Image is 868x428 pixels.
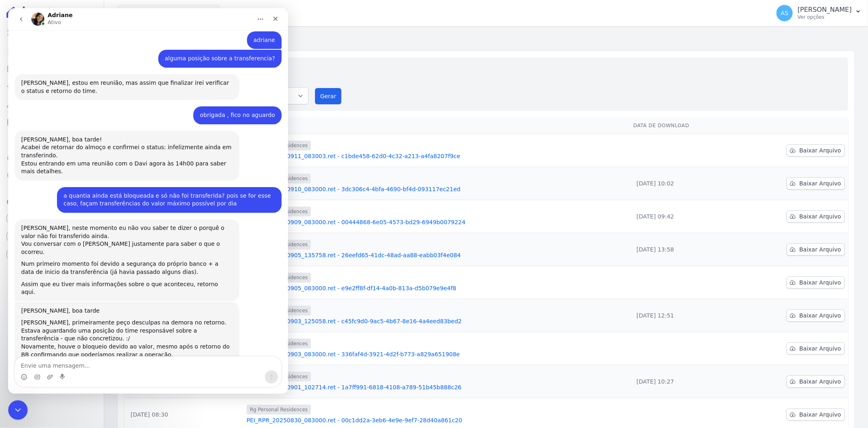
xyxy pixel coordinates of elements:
span: Baixar Arquivo [799,311,841,320]
span: Baixar Arquivo [799,377,841,386]
div: alguma posição sobre a transferencia? [157,46,267,55]
span: Baixar Arquivo [799,245,841,254]
button: Enviar mensagem… [257,362,270,375]
a: PEI_RPR_20250905_083000.ret - e9e2ff8f-df14-4a0b-813a-d5b079e9e4f8 [247,284,627,292]
a: PEI_RPR_20250901_102714.ret - 1a7ff991-6818-4108-a789-51b45b888c26 [247,383,627,391]
div: [PERSON_NAME], primeiramente peço desculpas na demora no retorno. Estava aguardando uma posição d... [13,311,225,335]
span: Baixar Arquivo [799,179,841,188]
div: Num primeiro momento foi devido a segurança do próprio banco + a data de inicio da transferência ... [13,252,225,268]
td: [DATE] 13:58 [630,233,737,266]
textarea: Envie uma mensagem... [7,349,273,362]
div: [PERSON_NAME], estou em reunião, mas assim que finalizar irei verificar o status e retorno do time. [7,66,231,92]
div: Acabei de retornar do almoço e confirmei o status: infelizmente ainda em transferindo. [13,135,225,151]
a: Baixar Arquivo [787,144,845,157]
a: PEI_RPR_20250909_083000.ret - 00444868-6e05-4573-bd29-6949b0079224 [247,218,627,226]
div: [PERSON_NAME], boa tarde!Acabei de retornar do almoço e confirmei o status: infelizmente ainda em... [7,123,231,172]
div: Adriane diz… [7,294,273,422]
div: [PERSON_NAME], neste momento eu não vou saber te dizer o porquê o valor não foi transferido ainda... [7,211,231,293]
div: adriane [239,23,273,41]
div: [PERSON_NAME], boa tarde [13,299,225,307]
div: Adriane diz… [7,66,273,98]
div: Andreza diz… [7,179,273,211]
div: [PERSON_NAME], neste momento eu não vou saber te dizer o porquê o valor não foi transferido ainda. [13,216,225,232]
span: Baixar Arquivo [799,344,841,353]
div: a quantia ainda está bloqueada e só não foi transferida? pois se for esse caso, façam transferênc... [55,184,267,200]
div: Adriane diz… [7,123,273,179]
div: Plataformas [7,197,97,207]
button: Rg Personal Residences [117,5,220,20]
a: Transferências [3,132,101,148]
div: obrigada , fico no aguardo [185,98,273,116]
a: Recebíveis [3,210,101,227]
a: PEI_RPR_20250903_083000.ret - 336faf4d-3921-4d2f-b773-a829a651908e [247,350,627,358]
a: Conta Hent [3,228,101,245]
a: Baixar Arquivo [787,177,845,190]
iframe: Intercom live chat [8,400,28,420]
td: [DATE] 10:02 [630,167,737,200]
a: PEI_RPR_20250903_125058.ret - c45fc9d0-9ac5-4b67-8e16-4a4eed83bed2 [247,317,627,325]
span: AS [781,10,788,16]
td: [DATE] 10:27 [630,365,737,398]
a: Baixar Arquivo [787,408,845,421]
button: Seletor de Gif [26,366,32,372]
button: Seletor de emoji [13,366,19,372]
div: Adriane diz… [7,211,273,294]
div: Andreza diz… [7,98,273,123]
div: Andreza diz… [7,23,273,42]
div: Vou conversar com o [PERSON_NAME] justamente para saber o que o ocorreu. [13,232,225,248]
button: Gerar [315,88,342,104]
th: Arquivo [243,117,630,134]
button: Start recording [52,366,58,372]
div: Andreza diz… [7,42,273,66]
a: Parcelas [3,60,101,77]
div: obrigada , fico no aguardo [192,103,267,111]
div: Novamente, houve o bloqueio devido ao valor, mesmo após o retorno do BB confirmando que poderíamo... [13,335,225,351]
div: [PERSON_NAME], boa tarde! [13,128,225,136]
div: Estou entrando em uma reunião com o Davi agora às 14h00 para saber mais detalhes. [13,152,225,168]
button: Carregar anexo [39,366,45,372]
button: Início [245,3,260,19]
span: Baixar Arquivo [799,278,841,287]
a: Baixar Arquivo [787,210,845,223]
div: alguma posição sobre a transferencia? [150,42,273,60]
a: Baixar Arquivo [787,375,845,388]
span: Baixar Arquivo [799,212,841,221]
a: PEI_RPR_20250905_135758.ret - 26eefd65-41dc-48ad-aa88-eabb03f4e084 [247,251,627,259]
td: [DATE] 09:42 [630,200,737,233]
a: Visão Geral [3,24,101,41]
a: Contratos [3,42,101,59]
button: AS [PERSON_NAME] Ver opções [770,2,868,24]
a: Baixar Arquivo [787,243,845,256]
iframe: Intercom live chat [8,8,288,394]
span: Baixar Arquivo [799,146,841,154]
a: PEI_RPR_20250910_083000.ret - 3dc306c4-4bfa-4690-bf4d-093117ec21ed [247,185,627,193]
a: Minha Carteira [3,114,101,130]
span: Rg Personal Residences [247,405,311,415]
a: Lotes [3,78,101,95]
div: Assim que eu tiver mais informações sobre o que aconteceu, retorno aqui. [13,272,225,288]
th: Data de Download [630,117,737,134]
h2: Exportações de Retorno [117,33,855,47]
td: [DATE] 12:51 [630,299,737,332]
a: Clientes [3,96,101,113]
p: Ver opções [798,14,852,20]
a: Baixar Arquivo [787,276,845,289]
span: Baixar Arquivo [799,410,841,419]
a: Baixar Arquivo [787,309,845,322]
p: Ativo [39,10,53,18]
a: Baixar Arquivo [787,342,845,355]
div: [PERSON_NAME], boa tarde[PERSON_NAME], primeiramente peço desculpas na demora no retorno. Estava ... [7,294,231,404]
a: Crédito [3,150,101,166]
a: Negativação [3,168,101,184]
div: Fechar [260,3,275,18]
div: [PERSON_NAME], estou em reunião, mas assim que finalizar irei verificar o status e retorno do time. [13,71,225,87]
a: PEI_RPR_20250911_083003.ret - c1bde458-62d0-4c32-a213-a4fa8207f9ce [247,152,627,160]
p: [PERSON_NAME] [798,6,852,14]
div: adriane [245,28,267,36]
a: PEI_RPR_20250830_083000.ret - 00c1dd2a-3eb6-4e9e-9ef7-28d40a861c20 [247,416,627,424]
div: a quantia ainda está bloqueada e só não foi transferida? pois se for esse caso, façam transferênc... [49,179,273,205]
